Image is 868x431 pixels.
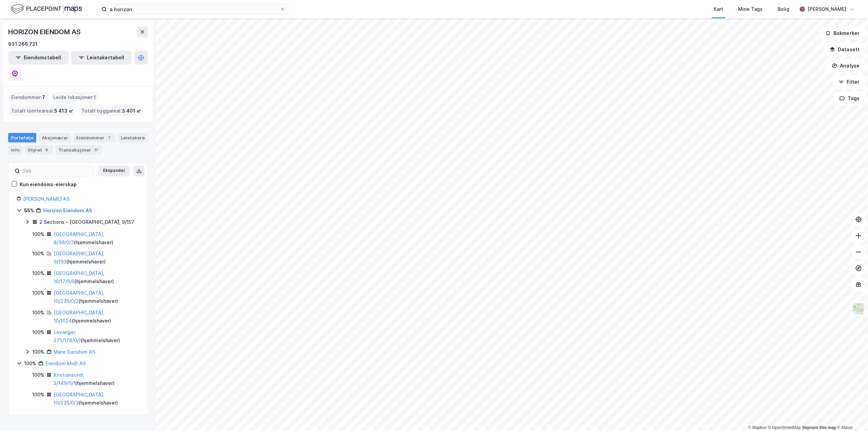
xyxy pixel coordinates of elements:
[8,133,36,142] div: Portefølje
[20,180,77,189] div: Kun eiendoms-eierskap
[39,218,134,226] div: 2 Sections - [GEOGRAPHIC_DATA], 9/157
[8,92,48,103] div: Eiendommer :
[54,372,84,386] a: Kristiansund, 2/149/0/1
[820,26,865,40] button: Bokmerker
[106,134,113,141] div: 7
[71,51,132,64] button: Leietakertabell
[8,51,68,64] button: Eiendomstabell
[32,269,44,277] div: 100%
[20,166,94,176] input: Søk
[51,92,99,103] div: Leide lokasjoner :
[32,328,44,336] div: 100%
[808,5,846,13] div: [PERSON_NAME]
[32,391,44,399] div: 100%
[54,392,104,406] a: [GEOGRAPHIC_DATA], 10/235/0/3
[768,425,801,430] a: OpenStreetMap
[8,105,76,116] div: Totalt tomteareal :
[56,145,102,155] div: Transaksjoner
[54,310,104,324] a: [GEOGRAPHIC_DATA], 10/1024
[54,269,139,286] div: ( hjemmelshaver )
[32,371,44,379] div: 100%
[54,289,139,305] div: ( hjemmelshaver )
[74,133,115,142] div: Eiendommer
[43,146,50,153] div: 6
[8,26,82,37] div: HORIZON EIENDOM AS
[833,75,865,89] button: Filter
[54,371,139,387] div: ( hjemmelshaver )
[79,105,144,116] div: Totalt byggareal :
[852,302,865,315] img: Z
[748,425,767,430] a: Mapbox
[54,290,104,304] a: [GEOGRAPHIC_DATA], 10/235/0/2
[54,107,73,115] span: 5 413 ㎡
[122,107,141,115] span: 3 401 ㎡
[24,207,34,215] div: 55%
[99,165,130,176] button: Ekspander
[32,309,44,317] div: 100%
[25,145,53,155] div: Styret
[11,3,82,15] img: logo.f888ab2527a4732fd821a326f86c7f29.svg
[777,5,789,13] div: Bolig
[94,93,96,101] span: 1
[54,309,139,325] div: ( hjemmelshaver )
[834,398,868,431] iframe: Chat Widget
[54,230,139,247] div: ( hjemmelshaver )
[45,360,86,366] a: Eiendom Midt AS
[107,4,280,14] input: Søk på adresse, matrikkel, gårdeiere, leietakere eller personer
[54,391,139,407] div: ( hjemmelshaver )
[118,133,147,142] div: Leietakere
[54,231,104,245] a: [GEOGRAPHIC_DATA], 8/39/0/3
[32,230,44,238] div: 100%
[39,133,71,142] div: Aksjonærer
[803,425,836,430] a: Improve this map
[8,145,22,155] div: Info
[824,43,865,56] button: Datasett
[834,398,868,431] div: Kontrollprogram for chat
[32,250,44,258] div: 100%
[714,5,723,13] div: Kart
[54,270,104,284] a: [GEOGRAPHIC_DATA], 10/17/0/5
[32,348,44,356] div: 100%
[738,5,763,13] div: Mine Tags
[54,329,81,343] a: Levanger, 275/178/0/1
[42,93,45,101] span: 7
[54,251,104,265] a: [GEOGRAPHIC_DATA], 9/193
[834,92,865,105] button: Tags
[54,328,139,345] div: ( hjemmelshaver )
[826,59,865,73] button: Analyse
[54,250,139,266] div: ( hjemmelshaver )
[8,40,38,48] div: 931 266 721
[24,359,36,368] div: 100%
[54,349,95,355] a: Møre Eiendom AS
[43,208,92,213] a: Horizon Eiendom AS
[93,146,99,153] div: 11
[32,289,44,297] div: 100%
[23,196,70,202] a: [PERSON_NAME] AS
